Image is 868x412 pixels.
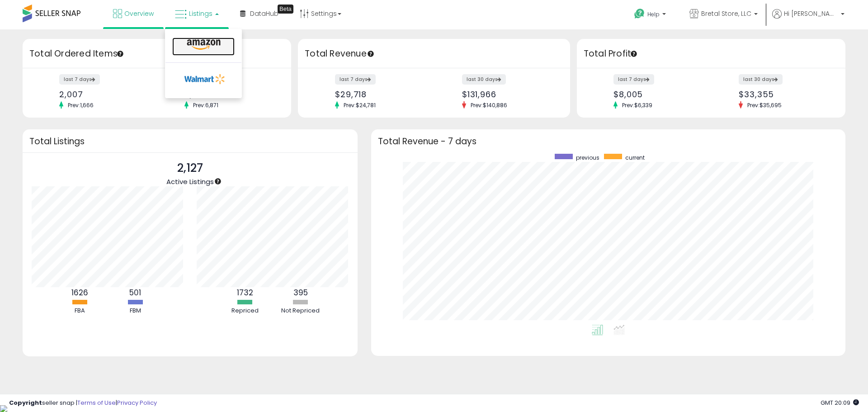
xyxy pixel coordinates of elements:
div: Not Repriced [274,307,328,315]
span: Listings [189,9,212,18]
b: 1732 [237,287,253,298]
div: Tooltip anchor [367,50,375,58]
b: 395 [293,287,308,298]
div: Repriced [218,307,272,315]
span: Overview [124,9,154,18]
div: Tooltip anchor [214,177,222,185]
span: Prev: $6,339 [618,101,657,109]
div: FBA [52,307,107,315]
span: Hi [PERSON_NAME] [784,9,838,18]
a: Help [627,1,675,29]
a: Terms of Use [77,398,116,407]
span: Prev: 6,871 [189,101,223,109]
div: $8,005 [613,90,704,99]
label: last 7 days [613,74,654,85]
span: 2025-10-9 20:09 GMT [821,398,859,407]
p: 2,127 [166,160,214,177]
div: Tooltip anchor [116,50,124,58]
label: last 30 days [739,74,783,85]
span: Prev: 1,666 [63,101,98,109]
i: Get Help [634,8,645,19]
div: Tooltip anchor [278,5,293,14]
h3: Total Revenue - 7 days [378,138,839,145]
span: Prev: $35,695 [743,101,786,109]
span: Active Listings [166,177,214,186]
div: 2,007 [59,90,150,99]
span: DataHub [250,9,278,18]
div: $29,718 [335,90,427,99]
span: previous [576,154,599,161]
a: Privacy Policy [117,398,157,407]
h3: Total Ordered Items [29,47,284,60]
span: Bretal Store, LLC [701,9,751,18]
strong: Copyright [9,398,42,407]
a: Hi [PERSON_NAME] [772,9,844,29]
div: seller snap | | [9,399,157,407]
div: $33,355 [739,90,830,99]
label: last 7 days [335,74,376,85]
span: Prev: $140,886 [466,101,512,109]
div: 7,811 [184,90,275,99]
span: Prev: $24,781 [339,101,380,109]
b: 1626 [71,287,88,298]
label: last 7 days [59,74,100,85]
div: $131,966 [462,90,554,99]
h3: Total Revenue [305,47,563,60]
label: last 30 days [462,74,506,85]
div: Tooltip anchor [630,50,638,58]
b: 501 [129,287,141,298]
span: Help [647,10,660,18]
h3: Total Profit [584,47,839,60]
h3: Total Listings [29,138,351,145]
span: current [625,154,645,161]
div: FBM [108,307,162,315]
